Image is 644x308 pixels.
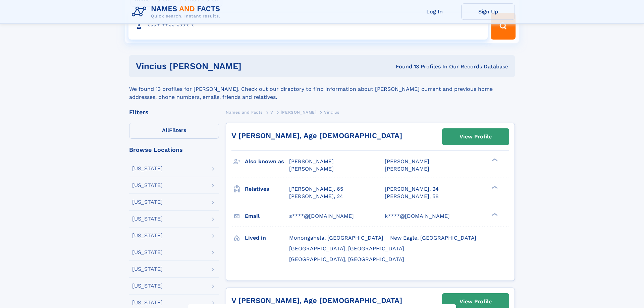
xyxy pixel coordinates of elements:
[128,13,488,40] input: search input
[385,193,439,200] a: [PERSON_NAME], 58
[289,235,383,241] span: Monongahela, [GEOGRAPHIC_DATA]
[385,158,429,165] span: [PERSON_NAME]
[281,108,317,116] a: [PERSON_NAME]
[132,216,163,222] div: [US_STATE]
[132,183,163,188] div: [US_STATE]
[289,166,334,172] span: [PERSON_NAME]
[442,129,509,145] a: View Profile
[129,147,219,153] div: Browse Locations
[162,127,169,133] span: All
[270,110,273,115] span: V
[491,13,516,40] button: Search Button
[132,266,163,272] div: [US_STATE]
[129,109,219,115] div: Filters
[231,131,402,140] a: V [PERSON_NAME], Age [DEMOGRAPHIC_DATA]
[245,210,289,222] h3: Email
[324,110,339,115] span: Vincius
[408,3,461,20] a: Log In
[385,185,439,193] a: [PERSON_NAME], 24
[226,108,263,116] a: Names and Facts
[245,183,289,195] h3: Relatives
[245,156,289,167] h3: Also known as
[490,212,498,217] div: ❯
[129,3,226,21] img: Logo Names and Facts
[319,63,508,70] div: Found 13 Profiles In Our Records Database
[129,123,219,139] label: Filters
[461,3,515,20] a: Sign Up
[132,283,163,289] div: [US_STATE]
[289,245,404,252] span: [GEOGRAPHIC_DATA], [GEOGRAPHIC_DATA]
[132,233,163,238] div: [US_STATE]
[129,77,515,101] div: We found 13 profiles for [PERSON_NAME]. Check out our directory to find information about [PERSON...
[281,110,317,115] span: [PERSON_NAME]
[270,108,273,116] a: V
[132,166,163,171] div: [US_STATE]
[385,166,429,172] span: [PERSON_NAME]
[390,235,476,241] span: New Eagle, [GEOGRAPHIC_DATA]
[136,62,319,70] h1: Vincius [PERSON_NAME]
[132,199,163,205] div: [US_STATE]
[245,232,289,244] h3: Lived in
[289,185,343,193] a: [PERSON_NAME], 65
[231,296,402,305] a: V [PERSON_NAME], Age [DEMOGRAPHIC_DATA]
[132,250,163,255] div: [US_STATE]
[460,129,492,144] div: View Profile
[289,158,334,165] span: [PERSON_NAME]
[289,193,343,200] a: [PERSON_NAME], 24
[132,300,163,305] div: [US_STATE]
[289,256,404,262] span: [GEOGRAPHIC_DATA], [GEOGRAPHIC_DATA]
[490,185,498,189] div: ❯
[490,158,498,162] div: ❯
